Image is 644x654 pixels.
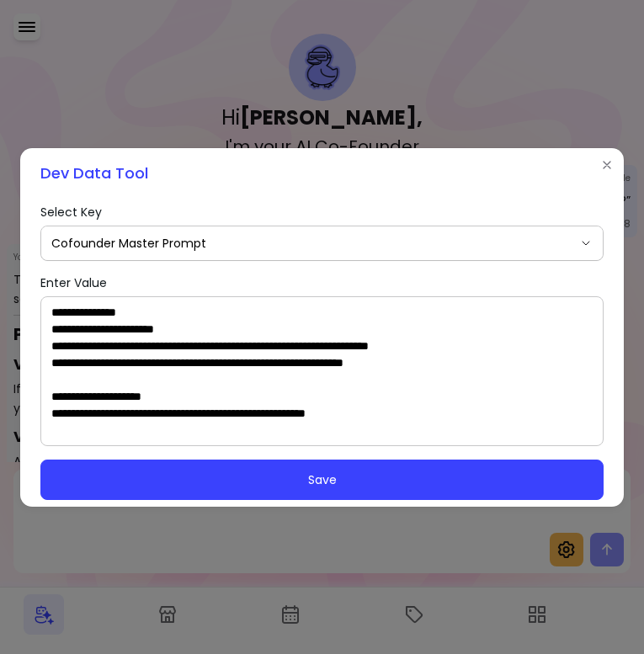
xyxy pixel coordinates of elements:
[51,304,593,439] textarea: Enter value for cofounder_master_prompt
[51,235,572,252] span: Cofounder Master Prompt
[40,204,109,221] label: Select Key
[593,152,620,178] button: Close
[40,460,604,500] button: Save
[40,274,107,291] span: Enter Value
[41,226,603,260] button: Cofounder Master Prompt
[40,162,148,185] h1: Dev Data Tool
